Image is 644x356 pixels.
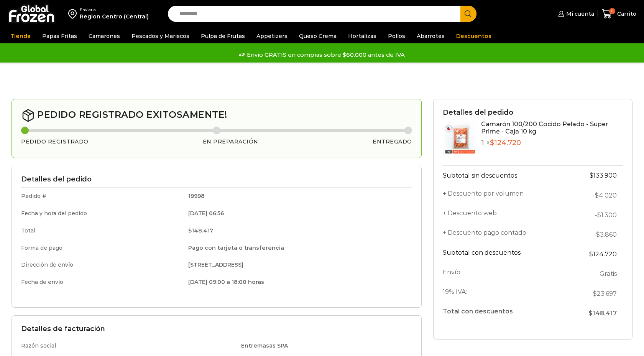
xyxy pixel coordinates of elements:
[564,10,594,18] span: Mi cuenta
[7,29,34,43] a: Tienda
[452,29,495,43] a: Descuentos
[236,337,412,354] td: Entremasas SPA
[85,29,124,43] a: Camarones
[80,13,149,20] div: Region Centro (Central)
[566,186,623,205] td: -
[590,172,593,179] span: $
[38,29,81,43] a: Papas Fritas
[443,303,566,321] th: Total con descuentos
[295,29,340,43] a: Queso Crema
[609,8,615,14] span: 0
[183,256,412,274] td: [STREET_ADDRESS]
[596,231,600,238] span: $
[589,251,593,258] span: $
[68,7,80,20] img: address-field-icon.svg
[183,274,412,289] td: [DATE] 09:00 a 18:00 horas
[183,239,412,257] td: Pago con tarjeta o transferencia
[602,5,636,23] a: 0 Carrito
[443,284,566,303] th: 19% IVA:
[566,264,623,283] td: Gratis
[481,120,608,135] a: Camarón 100/200 Cocido Pelado - Super Prime - Caja 10 kg
[615,10,636,18] span: Carrito
[566,205,623,225] td: -
[253,29,291,43] a: Appetizers
[596,231,617,238] bdi: 3.860
[21,109,412,122] h2: Pedido registrado exitosamente!
[183,205,412,222] td: [DATE] 06:56
[490,138,494,147] span: $
[197,29,249,43] a: Pulpa de Frutas
[128,29,193,43] a: Pescados y Mariscos
[588,310,593,317] span: $
[597,211,617,219] bdi: 1.300
[183,188,412,205] td: 19998
[595,192,617,199] bdi: 4.020
[589,251,617,258] bdi: 124.720
[21,239,183,257] td: Forma de pago
[443,225,566,244] th: + Descuento pago contado
[384,29,409,43] a: Pollos
[188,227,213,234] bdi: 148.417
[593,290,617,297] span: 23.697
[21,138,89,145] h3: Pedido registrado
[21,205,183,222] td: Fecha y hora del pedido
[373,138,412,145] h3: Entregado
[443,109,623,117] h3: Detalles del pedido
[80,7,149,13] div: Enviar a
[443,264,566,283] th: Envío:
[593,290,597,297] span: $
[588,310,617,317] span: 148.417
[556,6,594,21] a: Mi cuenta
[595,192,599,199] span: $
[597,211,601,219] span: $
[443,166,566,186] th: Subtotal sin descuentos
[590,172,617,179] bdi: 133.900
[21,175,412,184] h3: Detalles del pedido
[21,274,183,289] td: Fecha de envío
[344,29,380,43] a: Hortalizas
[21,256,183,274] td: Dirección de envío
[443,186,566,205] th: + Descuento por volumen
[21,188,183,205] td: Pedido #
[490,138,521,147] bdi: 124.720
[481,139,623,147] p: 1 ×
[203,138,258,145] h3: En preparación
[188,227,192,234] span: $
[566,225,623,244] td: -
[460,6,476,22] button: Search button
[413,29,449,43] a: Abarrotes
[21,222,183,239] td: Total
[443,205,566,225] th: + Descuento web
[21,337,236,354] td: Razón social
[21,325,412,333] h3: Detalles de facturación
[443,244,566,264] th: Subtotal con descuentos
